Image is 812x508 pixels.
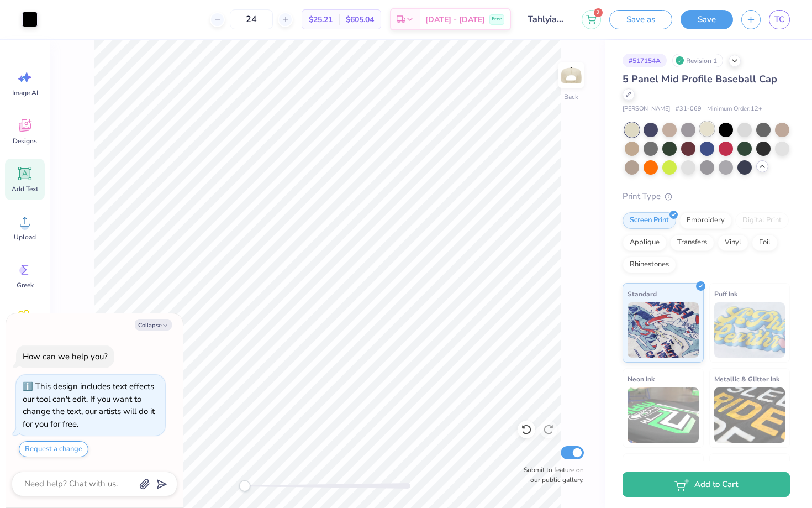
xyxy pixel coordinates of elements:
[23,381,155,430] div: This design includes text effects our tool can't edit. If you want to change the text, our artist...
[623,190,790,203] div: Print Type
[17,281,34,290] span: Greek
[623,72,777,86] span: 5 Panel Mid Profile Baseball Cap
[19,441,88,457] button: Request a change
[12,88,38,97] span: Image AI
[735,212,789,229] div: Digital Print
[628,288,657,300] span: Standard
[774,13,784,26] span: TC
[628,387,699,443] img: Neon Ink
[623,256,676,273] div: Rhinestones
[623,234,667,251] div: Applique
[518,465,584,485] label: Submit to feature on our public gallery.
[564,92,578,102] div: Back
[623,104,670,114] span: [PERSON_NAME]
[623,54,667,67] div: # 517154A
[13,137,37,145] span: Designs
[681,10,733,29] button: Save
[672,54,723,67] div: Revision 1
[594,8,603,17] span: 2
[714,373,779,385] span: Metallic & Glitter Ink
[769,10,790,29] a: TC
[714,458,765,470] span: Water based Ink
[239,480,250,491] div: Accessibility label
[492,15,502,23] span: Free
[309,14,333,25] span: $25.21
[230,9,273,29] input: – –
[718,234,748,251] div: Vinyl
[560,64,582,86] img: Back
[623,472,790,497] button: Add to Cart
[609,10,672,29] button: Save as
[519,8,573,30] input: Untitled Design
[628,302,699,358] img: Standard
[670,234,714,251] div: Transfers
[23,351,108,362] div: How can we help you?
[425,14,485,25] span: [DATE] - [DATE]
[582,10,601,29] button: 2
[628,458,690,470] span: Glow in the Dark Ink
[714,387,785,443] img: Metallic & Glitter Ink
[676,104,702,114] span: # 31-069
[707,104,762,114] span: Minimum Order: 12 +
[623,212,676,229] div: Screen Print
[12,185,38,193] span: Add Text
[752,234,778,251] div: Foil
[714,288,737,300] span: Puff Ink
[714,302,785,358] img: Puff Ink
[14,233,36,242] span: Upload
[346,14,374,25] span: $605.04
[628,373,655,385] span: Neon Ink
[135,319,172,331] button: Collapse
[679,212,732,229] div: Embroidery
